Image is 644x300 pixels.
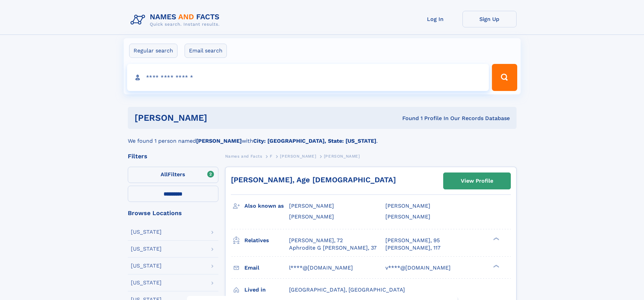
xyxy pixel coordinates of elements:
a: View Profile [444,173,510,189]
div: Browse Locations [128,210,218,216]
div: [US_STATE] [131,280,162,285]
span: All [161,171,168,178]
div: [US_STATE] [131,229,162,235]
button: Search Button [492,64,517,91]
a: Log In [408,11,462,27]
b: City: [GEOGRAPHIC_DATA], State: [US_STATE] [253,138,376,144]
div: Found 1 Profile In Our Records Database [305,115,510,122]
div: Filters [128,153,218,159]
span: [PERSON_NAME] [385,203,430,209]
img: Logo Names and Facts [128,11,225,29]
h3: Also known as [244,200,289,212]
a: [PERSON_NAME], 72 [289,237,343,244]
a: [PERSON_NAME] [280,152,316,160]
label: Email search [185,44,227,58]
a: Aphrodite G [PERSON_NAME], 37 [289,244,377,252]
h3: Email [244,262,289,274]
div: We found 1 person named with . [128,129,517,145]
label: Regular search [129,44,177,58]
div: ❯ [492,236,500,241]
span: [PERSON_NAME] [289,213,334,220]
span: [GEOGRAPHIC_DATA], [GEOGRAPHIC_DATA] [289,286,405,293]
h3: Relatives [244,235,289,246]
label: Filters [128,167,218,183]
a: [PERSON_NAME], Age [DEMOGRAPHIC_DATA] [231,176,396,184]
span: [PERSON_NAME] [324,154,360,159]
div: ❯ [492,264,500,268]
input: search input [127,64,489,91]
span: [PERSON_NAME] [385,213,430,220]
a: [PERSON_NAME], 95 [385,237,440,244]
h1: [PERSON_NAME] [135,114,305,122]
div: [US_STATE] [131,263,162,269]
a: [PERSON_NAME], 117 [385,244,440,252]
a: Names and Facts [225,152,262,160]
b: [PERSON_NAME] [196,138,242,144]
a: F [270,152,272,160]
a: Sign Up [462,11,517,27]
div: [US_STATE] [131,246,162,252]
span: [PERSON_NAME] [280,154,316,159]
span: F [270,154,272,159]
h3: Lived in [244,284,289,296]
span: [PERSON_NAME] [289,203,334,209]
div: View Profile [461,173,493,189]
